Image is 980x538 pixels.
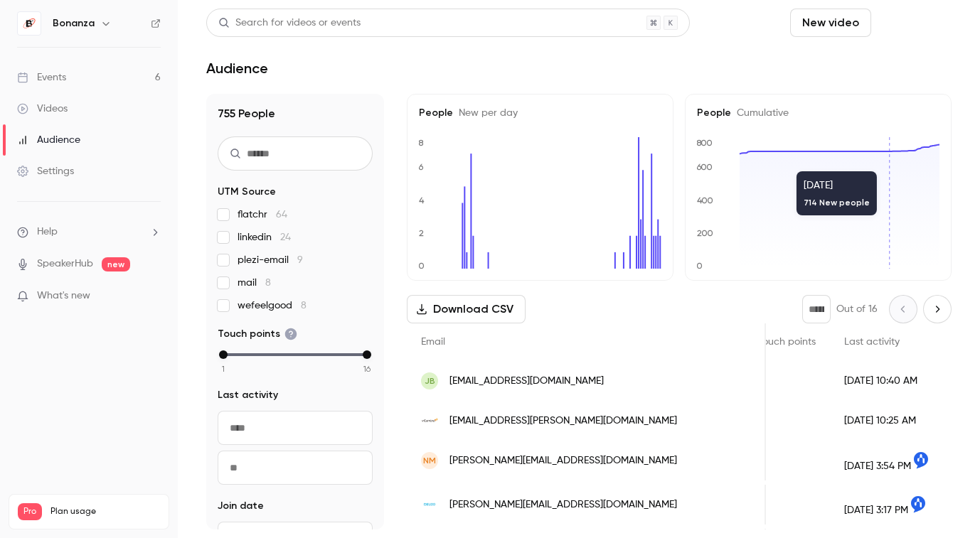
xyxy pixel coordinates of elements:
[50,506,160,517] span: Plan usage
[449,453,677,468] span: [PERSON_NAME][EMAIL_ADDRESS][DOMAIN_NAME]
[696,138,713,148] text: 800
[697,106,939,120] h5: People
[53,16,95,31] h6: Bonanza
[18,12,41,35] img: Bonanza
[421,337,445,347] span: Email
[697,228,713,238] text: 200
[696,261,703,271] text: 0
[238,253,303,267] span: plezi-email
[696,162,713,172] text: 600
[37,289,90,303] span: What's new
[419,195,425,205] text: 4
[743,441,830,485] div: 4
[830,441,946,485] div: [DATE] 3:54 PM
[697,195,713,205] text: 400
[407,295,526,323] button: Download CSV
[218,16,361,31] div: Search for videos or events
[425,375,435,387] span: JB
[218,388,278,402] span: Last activity
[18,503,42,520] span: Pro
[418,261,425,271] text: 0
[830,361,946,401] div: [DATE] 10:40 AM
[17,225,161,240] li: help-dropdown-opener
[17,70,66,85] div: Events
[419,228,424,238] text: 2
[37,225,58,240] span: Help
[218,499,264,513] span: Join date
[218,185,276,199] span: UTM Source
[790,9,871,37] button: New video
[363,362,371,375] span: 16
[836,302,878,316] p: Out of 16
[238,230,291,244] span: linkedin
[418,162,424,172] text: 6
[276,210,287,220] span: 64
[757,337,816,347] span: Touch points
[363,350,371,359] div: max
[453,108,518,118] span: New per day
[219,350,228,359] div: min
[238,208,287,222] span: flatchr
[265,278,271,288] span: 8
[238,298,307,313] span: wefeelgood
[17,164,74,178] div: Settings
[206,60,268,77] h1: Audience
[449,497,677,512] span: [PERSON_NAME][EMAIL_ADDRESS][DOMAIN_NAME]
[830,401,946,441] div: [DATE] 10:25 AM
[743,485,830,529] div: 7
[421,412,438,429] img: groupevitaminet.com
[830,485,946,529] div: [DATE] 3:17 PM
[280,232,291,242] span: 24
[37,257,93,271] a: SpeakerHub
[844,337,900,347] span: Last activity
[421,496,438,513] img: ideuzo.com
[419,106,661,120] h5: People
[238,276,271,290] span: mail
[218,105,373,122] h1: 755 People
[449,414,677,429] span: [EMAIL_ADDRESS][PERSON_NAME][DOMAIN_NAME]
[449,374,604,389] span: [EMAIL_ADDRESS][DOMAIN_NAME]
[222,362,225,375] span: 1
[301,301,307,311] span: 8
[743,361,830,401] div: 3
[17,102,68,116] div: Videos
[923,295,952,323] button: Next page
[423,454,436,467] span: NM
[17,133,80,147] div: Audience
[297,255,303,265] span: 9
[144,290,161,303] iframe: Noticeable Trigger
[418,138,424,148] text: 8
[102,257,130,271] span: new
[743,401,830,441] div: 2
[877,9,952,37] button: Schedule
[731,108,789,118] span: Cumulative
[218,327,297,341] span: Touch points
